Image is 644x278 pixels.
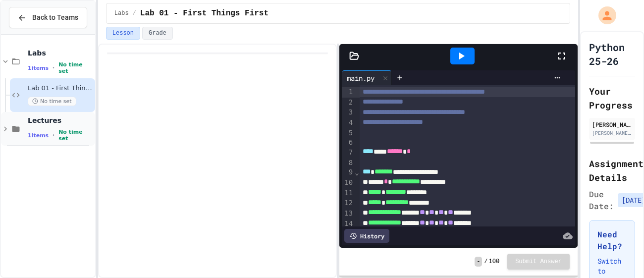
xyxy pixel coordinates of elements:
div: 4 [342,118,354,128]
div: 1 [342,87,354,98]
div: My Account [588,4,619,27]
span: Fold line [354,168,359,176]
span: 1 items [28,132,49,139]
span: Submit Answer [515,258,562,266]
button: Grade [142,27,173,40]
button: Submit Answer [507,254,570,270]
div: 11 [342,188,354,199]
button: Back to Teams [9,7,87,28]
div: 10 [342,178,354,188]
span: No time set [28,97,76,106]
div: 8 [342,158,354,168]
div: [PERSON_NAME] [592,120,632,129]
span: Lab 01 - First Things First [28,84,93,93]
div: [PERSON_NAME][EMAIL_ADDRESS][DOMAIN_NAME] [592,129,632,137]
div: History [344,229,389,243]
div: 9 [342,167,354,178]
span: No time set [58,61,93,74]
h2: Assignment Details [589,157,635,184]
h1: Python 25-26 [589,40,635,68]
span: / [484,258,487,266]
div: 2 [342,98,354,108]
div: 5 [342,128,354,138]
span: / [133,9,136,17]
span: Lab 01 - First Things First [140,7,268,19]
span: • [53,64,54,72]
div: 12 [342,198,354,209]
div: main.py [342,70,392,85]
div: 13 [342,209,354,219]
span: Labs [114,9,129,17]
div: 7 [342,148,354,158]
span: • [53,131,54,139]
div: 6 [342,138,354,148]
div: main.py [342,73,379,83]
span: 1 items [28,65,49,71]
span: 100 [489,258,500,266]
span: Lectures [28,116,93,125]
span: No time set [58,129,93,142]
span: Labs [28,49,93,57]
h3: Need Help? [597,228,627,252]
div: 3 [342,108,354,118]
span: Due Date: [589,188,614,212]
span: - [475,257,482,267]
div: 14 [342,219,354,229]
button: Lesson [106,27,140,40]
span: Back to Teams [32,12,78,23]
h2: Your Progress [589,84,635,112]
